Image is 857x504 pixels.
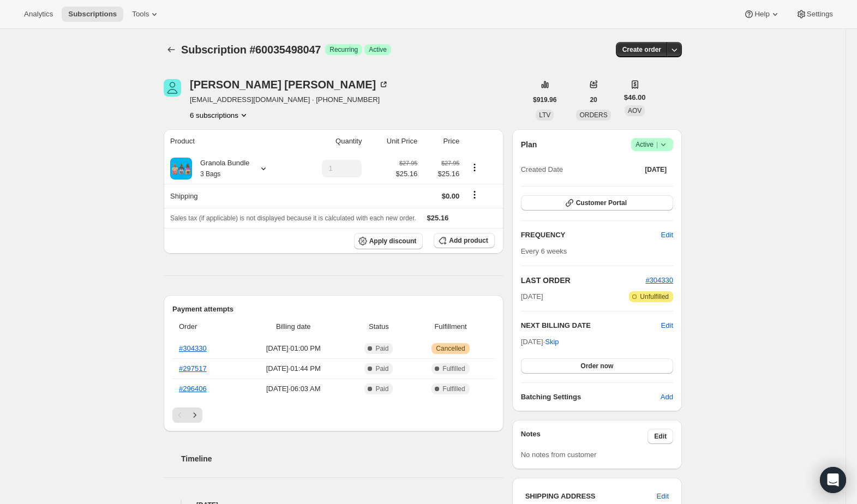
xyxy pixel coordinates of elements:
button: Add product [434,233,494,248]
span: Billing date [242,321,345,332]
span: Status [351,321,407,332]
span: Unfulfilled [640,292,669,301]
span: Fulfillment [413,321,488,332]
button: [DATE] [638,162,673,177]
span: Megan Barnhart [164,79,181,97]
span: Edit [661,230,673,241]
span: Subscription #60035498047 [181,44,321,56]
div: Granola Bundle [192,158,249,179]
small: $27.95 [441,160,459,166]
span: Add product [449,236,488,245]
th: Quantity [296,129,365,153]
h2: Payment attempts [172,304,495,315]
span: Analytics [24,10,53,19]
span: Customer Portal [576,199,627,207]
h3: Notes [521,429,648,444]
button: Shipping actions [466,189,483,201]
a: #304330 [179,344,207,352]
span: Create order [622,45,661,54]
span: Active [369,45,387,54]
button: Order now [521,358,673,374]
h2: Plan [521,139,537,150]
span: [DATE] · [521,338,559,346]
button: Settings [789,7,840,22]
button: Skip [538,333,565,351]
button: Next [187,407,202,423]
h2: Timeline [181,453,504,464]
span: Paid [375,364,388,373]
span: Paid [375,385,388,393]
small: $27.95 [399,160,417,166]
span: [DATE] · 06:03 AM [242,383,345,394]
button: Edit [655,226,680,244]
th: Product [164,129,296,153]
th: Shipping [164,184,296,208]
span: No notes from customer [521,451,597,459]
h3: SHIPPING ADDRESS [525,491,657,502]
button: Tools [125,7,166,22]
small: 3 Bags [200,170,220,178]
span: Skip [545,337,559,347]
th: Order [172,315,239,339]
span: Add [661,392,673,403]
span: Sales tax (if applicable) is not displayed because it is calculated with each new order. [170,214,416,222]
span: [DATE] [521,291,543,302]
span: Paid [375,344,388,353]
button: Analytics [17,7,59,22]
button: Product actions [466,161,483,173]
span: 20 [590,95,597,104]
a: #296406 [179,385,207,393]
button: #304330 [645,275,673,286]
button: Apply discount [354,233,423,249]
th: Unit Price [365,129,421,153]
span: Created Date [521,164,563,175]
h2: FREQUENCY [521,230,661,241]
div: [PERSON_NAME] [PERSON_NAME] [190,79,389,90]
button: Product actions [190,110,249,121]
button: Customer Portal [521,195,673,211]
span: [DATE] · 01:00 PM [242,343,345,354]
span: [DATE] [645,165,667,174]
nav: Pagination [172,407,495,423]
div: Open Intercom Messenger [820,467,846,493]
span: AOV [628,107,642,115]
span: Apply discount [369,237,417,245]
span: Subscriptions [68,10,117,19]
button: 20 [583,92,603,107]
span: Every 6 weeks [521,247,567,255]
button: Subscriptions [164,42,179,57]
span: Tools [132,10,149,19]
span: Fulfilled [442,364,465,373]
button: Edit [661,320,673,331]
th: Price [421,129,463,153]
span: ORDERS [579,111,607,119]
button: Create order [616,42,668,57]
button: Edit [648,429,673,444]
span: | [656,140,658,149]
span: Edit [654,432,667,441]
span: $25.16 [424,169,459,179]
span: $919.96 [533,95,556,104]
button: Help [737,7,787,22]
span: $0.00 [442,192,460,200]
span: $25.16 [427,214,449,222]
span: Order now [580,362,613,370]
span: Help [754,10,769,19]
span: Active [636,139,669,150]
img: product img [170,158,192,179]
span: Edit [657,491,669,502]
h2: NEXT BILLING DATE [521,320,661,331]
button: $919.96 [526,92,563,107]
span: [EMAIL_ADDRESS][DOMAIN_NAME] · [PHONE_NUMBER] [190,94,389,105]
h6: Batching Settings [521,392,661,403]
button: Add [654,388,680,406]
span: $46.00 [624,92,646,103]
span: Recurring [329,45,358,54]
span: Cancelled [436,344,465,353]
span: $25.16 [395,169,417,179]
span: Fulfilled [442,385,465,393]
button: Subscriptions [62,7,123,22]
a: #304330 [645,276,673,284]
